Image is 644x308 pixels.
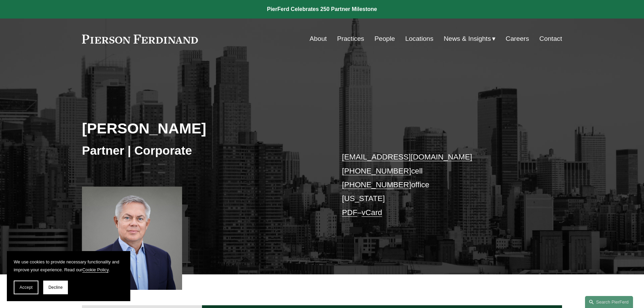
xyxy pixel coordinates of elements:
[7,251,130,301] section: Cookie banner
[82,143,322,158] h3: Partner | Corporate
[342,150,542,220] p: cell office [US_STATE] –
[14,281,38,294] button: Accept
[405,32,433,45] a: Locations
[444,32,496,45] a: folder dropdown
[20,285,33,290] span: Accept
[337,32,364,45] a: Practices
[342,153,472,161] a: [EMAIL_ADDRESS][DOMAIN_NAME]
[444,33,491,45] span: News & Insights
[82,119,322,137] h2: [PERSON_NAME]
[342,180,411,189] a: [PHONE_NUMBER]
[310,32,327,45] a: About
[362,208,382,217] a: vCard
[82,267,109,272] a: Cookie Policy
[374,32,395,45] a: People
[539,32,562,45] a: Contact
[506,32,529,45] a: Careers
[342,167,411,175] a: [PHONE_NUMBER]
[48,285,63,290] span: Decline
[14,258,123,274] p: We use cookies to provide necessary functionality and improve your experience. Read our .
[342,208,357,217] a: PDF
[43,281,68,294] button: Decline
[585,296,633,308] a: Search this site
